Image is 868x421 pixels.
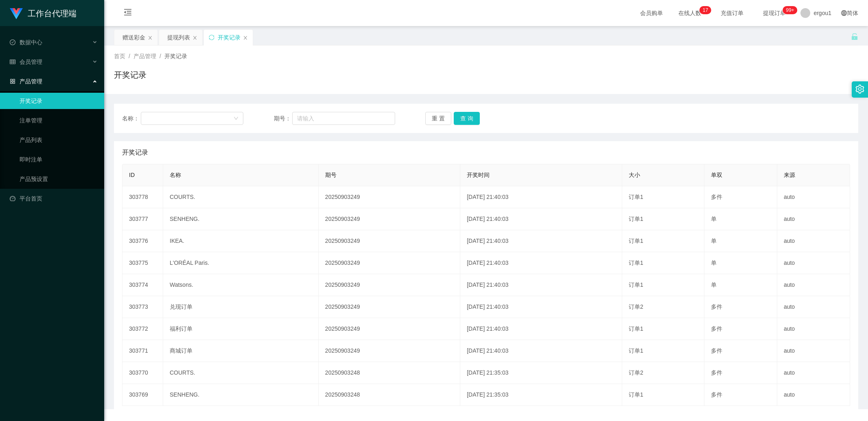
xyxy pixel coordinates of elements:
i: 图标: table [10,59,15,65]
td: [DATE] 21:35:03 [460,362,622,384]
td: SENHENG. [163,384,319,406]
td: [DATE] 21:40:03 [460,208,622,230]
td: SENHENG. [163,208,319,230]
span: 单 [711,281,717,288]
i: 图标: check-circle-o [10,39,15,45]
td: auto [777,274,850,296]
h1: 工作台代理端 [28,0,77,26]
span: 订单1 [629,325,643,332]
span: 单 [711,260,717,266]
td: [DATE] 21:40:03 [460,230,622,252]
div: 提现列表 [167,30,190,45]
td: 303772 [122,318,163,340]
a: 开奖记录 [20,93,98,109]
span: 订单1 [629,281,643,288]
span: 多件 [711,347,722,354]
span: 会员管理 [10,59,42,65]
td: [DATE] 21:40:03 [460,186,622,208]
span: 提现订单 [759,10,790,16]
i: 图标: close [192,35,197,40]
sup: 17 [700,6,711,14]
td: L'ORÉAL Paris. [163,252,319,274]
td: auto [777,296,850,318]
td: 商城订单 [163,340,319,362]
span: 在线人数 [674,10,705,16]
a: 即时注单 [20,151,98,168]
td: COURTS. [163,186,319,208]
td: auto [777,186,850,208]
td: 303773 [122,296,163,318]
a: 产品预设置 [20,171,98,187]
span: 开奖时间 [467,172,490,178]
h1: 开奖记录 [114,69,146,81]
td: auto [777,230,850,252]
td: 20250903249 [319,252,460,274]
span: 数据中心 [10,39,42,46]
i: 图标: down [234,116,238,122]
td: 303778 [122,186,163,208]
span: 订单2 [629,369,643,376]
span: 首页 [114,53,125,59]
td: [DATE] 21:35:03 [460,384,622,406]
td: [DATE] 21:40:03 [460,274,622,296]
td: IKEA. [163,230,319,252]
i: 图标: unlock [851,33,858,40]
td: auto [777,362,850,384]
span: 充值订单 [717,10,748,16]
td: 20250903249 [319,230,460,252]
input: 请输入 [292,112,395,125]
span: 订单1 [629,260,643,266]
td: [DATE] 21:40:03 [460,296,622,318]
span: 开奖记录 [122,148,148,157]
span: 单 [711,238,717,244]
button: 查 询 [454,112,480,125]
td: auto [777,340,850,362]
span: 订单1 [629,194,643,200]
a: 产品列表 [20,132,98,148]
td: 303774 [122,274,163,296]
span: / [129,53,130,59]
td: 兑现订单 [163,296,319,318]
p: 7 [705,6,708,14]
td: 303769 [122,384,163,406]
span: 单 [711,216,717,222]
td: 20250903249 [319,186,460,208]
td: 福利订单 [163,318,319,340]
i: 图标: close [243,35,248,40]
td: auto [777,208,850,230]
div: 2021 [111,391,861,399]
span: 多件 [711,303,722,310]
td: Watsons. [163,274,319,296]
span: 期号 [325,172,337,178]
td: 303777 [122,208,163,230]
span: 产品管理 [133,53,156,59]
span: / [160,53,161,59]
td: 20250903249 [319,340,460,362]
i: 图标: setting [855,85,864,94]
a: 工作台代理端 [10,10,77,16]
span: 订单1 [629,216,643,222]
span: 多件 [711,391,722,398]
i: 图标: sync [209,35,214,40]
i: 图标: close [148,35,153,40]
td: [DATE] 21:40:03 [460,340,622,362]
td: 20250903248 [319,362,460,384]
td: 20250903248 [319,384,460,406]
td: 303776 [122,230,163,252]
div: 赠送彩金 [122,30,145,45]
td: auto [777,252,850,274]
span: 名称 [170,172,181,178]
td: 20250903249 [319,296,460,318]
td: [DATE] 21:40:03 [460,318,622,340]
td: COURTS. [163,362,319,384]
sup: 1066 [783,6,797,14]
img: logo.9652507e.png [10,8,23,20]
td: 303771 [122,340,163,362]
span: 名称： [122,114,141,123]
i: 图标: appstore-o [10,79,15,84]
td: 20250903249 [319,274,460,296]
span: 开奖记录 [164,53,187,59]
td: [DATE] 21:40:03 [460,252,622,274]
span: 多件 [711,369,722,376]
span: 来源 [784,172,795,178]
